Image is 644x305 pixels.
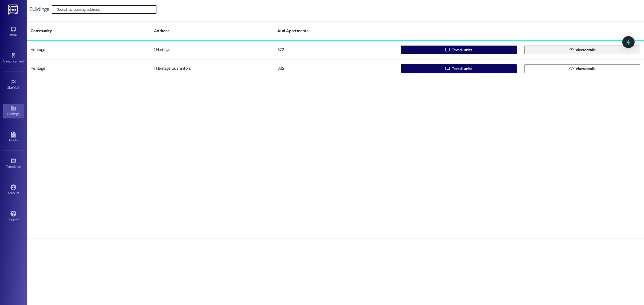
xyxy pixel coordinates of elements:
[21,164,21,168] span: •
[3,183,24,197] a: Account
[452,47,472,53] span: Text all units
[57,6,156,13] input: Search by building address
[445,66,449,71] i: 
[401,64,517,73] button: Text all units
[3,25,24,39] a: Inbox
[274,44,397,55] div: 372
[150,24,274,38] div: Address
[3,77,24,92] a: Site Visit •
[3,157,24,171] a: Templates •
[274,63,397,74] div: 362
[27,63,150,74] div: Heritage
[30,6,49,12] div: Buildings
[274,24,397,38] div: # of Apartments
[569,66,573,71] i: 
[569,48,573,52] i: 
[576,66,595,72] span: View details
[452,66,472,72] span: Text all units
[150,44,274,55] div: 1 Heritage
[8,5,19,14] img: ResiDesk Logo
[24,59,25,62] span: •
[27,44,150,55] div: Heritage
[150,63,274,74] div: 1 Heritage Guarantors
[3,104,24,118] a: Buildings
[445,48,449,52] i: 
[27,24,150,38] div: Community
[401,46,517,54] button: Text all units
[3,130,24,144] a: Leads
[19,85,20,89] span: •
[3,209,24,224] a: Support
[576,47,595,53] span: View details
[524,64,640,73] button: View details
[524,46,640,54] button: View details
